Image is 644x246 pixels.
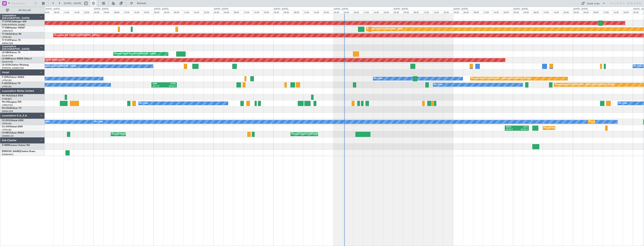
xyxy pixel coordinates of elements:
button: All Aircraft [4,7,41,13]
span: CS-RRC [2,132,10,134]
a: [PERSON_NAME]Citation Bravo [2,150,35,153]
div: 12:00 [303,10,313,14]
a: [PERSON_NAME]/QSA [2,67,24,69]
div: 20:00 [203,10,213,14]
div: 08:00 [473,10,483,14]
a: F-GPNJFalcon 900EX [2,76,24,78]
input: Trip Number [11,1,33,6]
span: F-GPNJ [2,76,10,78]
a: F-HECDFalcon 7X [2,82,20,85]
div: 12:00 [363,10,373,14]
a: LFPB/LBG [2,122,12,125]
div: [DATE] - [DATE] [454,7,468,11]
button: Refresh [128,0,151,6]
div: 08:00 [593,10,603,14]
div: 08:00 [293,10,303,14]
div: 06:25 Z [517,128,528,131]
a: LFPB/LBG [2,128,12,131]
span: D-IMIM [2,144,10,146]
div: 20:00 [503,10,513,14]
div: 04:00 [343,10,353,14]
a: LX-GBHFalcon 7X [2,51,20,54]
div: 00:00 [573,10,583,14]
a: DNMM/LOS [2,135,14,137]
a: 9H-VSLKFalcon 7X [2,107,21,109]
span: CS-JHH [2,126,10,128]
div: 20:00 [383,10,393,14]
a: T7-EMIHawker 900XP [2,27,25,29]
div: 08:00 [353,10,363,14]
div: 20:00 [623,10,633,14]
span: 9H-YAA [2,95,10,97]
div: 16:00 [553,10,563,14]
div: LFMN [164,83,175,85]
div: 00:00 [213,10,223,14]
span: T7-DYN [2,21,10,23]
div: [DATE] - [DATE] [154,7,169,11]
div: Quick Links [587,2,600,6]
div: 16:00 [433,10,443,14]
div: 16:00 [313,10,323,14]
span: 9H-VSLK [2,107,11,109]
a: LFPB/LBG [2,79,12,82]
div: 12:00 [603,10,613,14]
div: 16:00 [373,10,383,14]
div: 08:00 [533,10,543,14]
div: Planned Maint [GEOGRAPHIC_DATA] ([GEOGRAPHIC_DATA]) [544,125,603,131]
div: 20:00 [563,10,573,14]
div: 12:00 [123,10,133,14]
a: T7-DYNChallenger 604 [2,21,26,23]
span: T7-EAGL [2,33,11,35]
div: 20:00 [84,10,93,14]
div: SBBR [153,83,164,85]
div: 20:00 [143,10,153,14]
span: T7-PJ29 [2,39,10,41]
div: 04:00 [44,10,53,14]
div: No Crew [434,82,443,88]
div: 00:00 [93,10,103,14]
div: [DATE] - [DATE] [514,7,528,11]
a: LX-AOACitation Mustang [2,64,29,66]
span: LX-INB [2,58,9,60]
a: LFMN/NCE [2,30,13,32]
div: 04:00 [403,10,413,14]
div: 16:00 [613,10,623,14]
a: EDLW/DTM [2,54,13,57]
a: CS-RRCFalcon 900LX [2,132,24,134]
a: CS-JHHGlobal 6000 [2,126,23,128]
div: 08:00 [173,10,183,14]
div: No Crew [619,101,627,106]
a: LFPB/LBG [2,85,12,88]
div: Planned Maint [GEOGRAPHIC_DATA] ([GEOGRAPHIC_DATA]) [112,131,171,137]
a: EVRA/[PERSON_NAME] [2,23,25,26]
div: 00:00 [633,10,643,14]
div: 00:00 [393,10,403,14]
a: EDLW/DTM [2,60,13,63]
div: 20:00 [263,10,273,14]
a: LFPB/LBG [2,36,12,39]
span: [DATE] - [DATE] [64,2,81,5]
span: T7-EMI [2,27,9,29]
div: 12:00 [483,10,493,14]
div: 23:17 Z [153,85,164,88]
div: 04:00 [583,10,593,14]
span: All Aircraft [10,9,40,12]
div: 16:00 [74,10,84,14]
div: Grounded [US_STATE] ([GEOGRAPHIC_DATA]) [54,33,99,38]
div: 16:00 [253,10,263,14]
div: 00:00 [513,10,523,14]
span: Refresh [134,2,150,5]
div: [DATE] - [DATE] [214,7,228,11]
a: WMSA/SZB [2,110,13,113]
div: Planned Maint [GEOGRAPHIC_DATA] ([GEOGRAPHIC_DATA]) [555,82,614,88]
a: 9H-LPZLegacy 500 [2,101,21,103]
a: LFMD/CEQ [2,104,13,107]
div: 12:00 [543,10,553,14]
a: 9H-YAAGlobal 5000 [2,95,23,97]
div: 04:00 [283,10,293,14]
div: [DATE] - [DATE] [334,7,348,11]
div: [DATE] - [DATE] [573,7,588,11]
span: LX-AOA [2,64,11,66]
div: No Crew [374,76,383,81]
div: 00:00 [333,10,343,14]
